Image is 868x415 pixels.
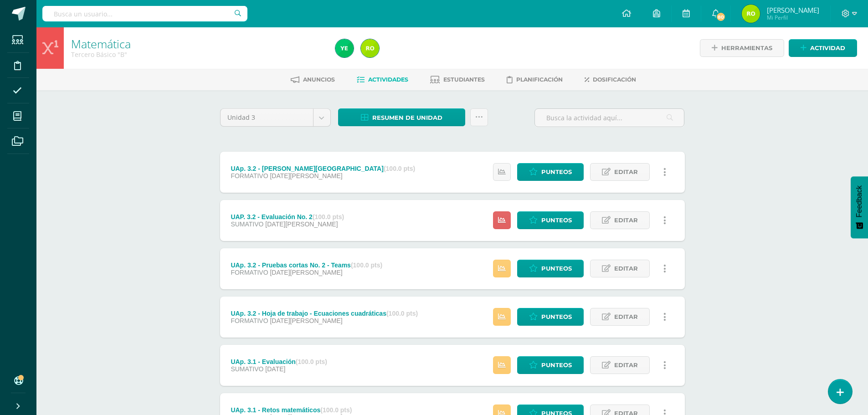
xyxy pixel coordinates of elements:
span: Punteos [541,357,572,374]
span: Punteos [541,260,572,277]
div: UAp. 3.2 - Hoja de trabajo - Ecuaciones cuadráticas [231,310,418,317]
a: Matemática [71,36,131,51]
span: Planificación [516,76,563,83]
span: Estudiantes [443,76,485,83]
img: 6fd3bd7d6e4834e5979ff6a5032b647c.png [335,39,354,57]
span: Herramientas [721,40,772,56]
a: Punteos [517,356,584,374]
img: c4cc1f8eb4ce2c7ab2e79f8195609c16.png [742,5,760,23]
span: FORMATIVO [231,317,268,324]
span: Unidad 3 [227,109,306,126]
span: Anuncios [303,76,335,83]
a: Anuncios [291,72,335,87]
span: Punteos [541,212,572,229]
strong: (100.0 pts) [351,261,382,269]
a: Punteos [517,308,584,326]
span: Feedback [855,185,863,217]
div: UAp. 3.1 - Retos matemáticos [231,406,352,414]
strong: (100.0 pts) [386,310,418,317]
a: Planificación [507,72,563,87]
span: Editar [614,260,638,277]
div: UAp. 3.1 - Evaluación [231,358,327,365]
a: Unidad 3 [221,109,330,126]
strong: (100.0 pts) [384,165,415,172]
span: [DATE][PERSON_NAME] [270,172,342,179]
span: [DATE][PERSON_NAME] [270,317,342,324]
a: Actividades [357,72,408,87]
input: Busca un usuario... [42,6,247,21]
span: SUMATIVO [231,220,263,228]
a: Estudiantes [430,72,485,87]
div: Tercero Básico 'B' [71,50,324,59]
span: FORMATIVO [231,269,268,276]
a: Dosificación [585,72,636,87]
span: Resumen de unidad [372,109,442,126]
span: Mi Perfil [767,14,819,21]
span: Punteos [541,164,572,180]
span: Editar [614,212,638,229]
span: Editar [614,308,638,325]
span: [DATE][PERSON_NAME] [270,269,342,276]
input: Busca la actividad aquí... [535,109,684,127]
strong: (100.0 pts) [313,213,344,220]
span: [DATE] [265,365,285,373]
span: SUMATIVO [231,365,263,373]
a: Resumen de unidad [338,108,465,126]
div: UAp. 3.2 - [PERSON_NAME][GEOGRAPHIC_DATA] [231,165,415,172]
span: Editar [614,164,638,180]
a: Actividad [789,39,857,57]
div: UAp. 3.2 - Pruebas cortas No. 2 - Teams [231,261,382,269]
strong: (100.0 pts) [296,358,327,365]
span: Actividades [368,76,408,83]
span: Actividad [810,40,845,56]
span: Punteos [541,308,572,325]
span: [PERSON_NAME] [767,5,819,15]
span: Editar [614,357,638,374]
img: c4cc1f8eb4ce2c7ab2e79f8195609c16.png [361,39,379,57]
h1: Matemática [71,37,324,50]
a: Punteos [517,260,584,277]
a: Herramientas [700,39,784,57]
a: Punteos [517,163,584,181]
span: [DATE][PERSON_NAME] [265,220,338,228]
span: 80 [716,12,726,22]
a: Punteos [517,211,584,229]
strong: (100.0 pts) [320,406,352,414]
button: Feedback - Mostrar encuesta [851,176,868,238]
div: UAP. 3.2 - Evaluación No. 2 [231,213,344,220]
span: FORMATIVO [231,172,268,179]
span: Dosificación [593,76,636,83]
